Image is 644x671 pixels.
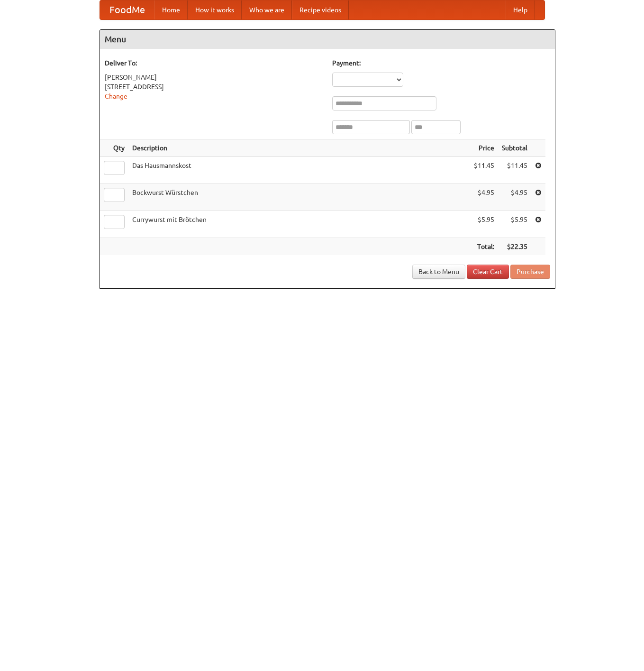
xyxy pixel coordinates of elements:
[154,0,188,19] a: Home
[105,73,323,82] div: [PERSON_NAME]
[412,265,465,279] a: Back to Menu
[498,184,531,211] td: $4.95
[467,265,509,279] a: Clear Cart
[188,0,242,19] a: How it works
[498,238,531,256] th: $22.35
[332,58,550,68] h5: Payment:
[510,265,550,279] button: Purchase
[100,30,555,49] h4: Menu
[105,58,323,68] h5: Deliver To:
[105,82,323,92] div: [STREET_ADDRESS]
[105,92,127,100] a: Change
[470,157,498,184] td: $11.45
[470,184,498,211] td: $4.95
[128,211,470,238] td: Currywurst mit Brötchen
[100,139,128,157] th: Qty
[470,211,498,238] td: $5.95
[470,238,498,256] th: Total:
[100,0,154,19] a: FoodMe
[128,139,470,157] th: Description
[128,157,470,184] td: Das Hausmannskost
[498,139,531,157] th: Subtotal
[470,139,498,157] th: Price
[506,0,535,19] a: Help
[128,184,470,211] td: Bockwurst Würstchen
[498,157,531,184] td: $11.45
[292,0,349,19] a: Recipe videos
[498,211,531,238] td: $5.95
[242,0,292,19] a: Who we are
